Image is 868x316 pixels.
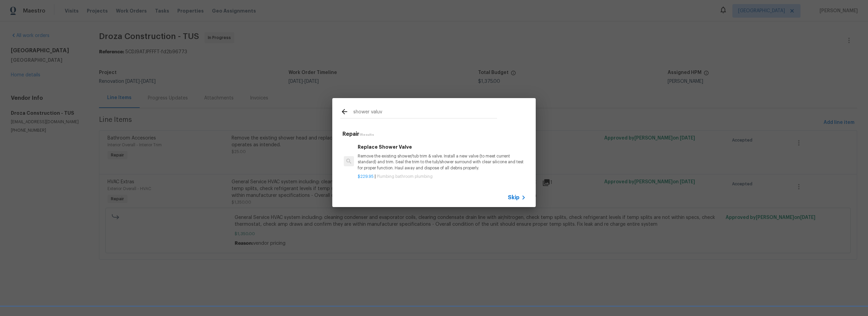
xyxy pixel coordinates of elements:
[358,174,374,179] span: $229.95
[358,174,526,180] p: |
[359,133,374,136] span: 1 Results
[358,153,526,171] p: Remove the existing shower/tub trim & valve. Install a new valve (to meet current standard) and t...
[342,131,528,138] h5: Repair
[508,194,519,201] span: Skip
[377,174,433,179] span: Plumbing bathroom plumbing
[353,108,497,118] input: Search issues or repairs
[358,143,526,151] h6: Replace Shower Valve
